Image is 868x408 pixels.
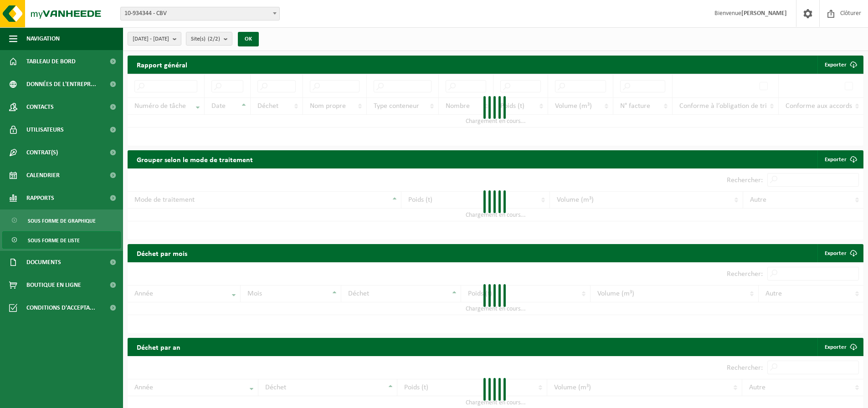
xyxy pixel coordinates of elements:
button: Site(s)(2/2) [186,32,232,46]
h2: Grouper selon le mode de traitement [128,150,262,168]
h2: Déchet par mois [128,244,196,262]
span: Contrat(s) [26,141,58,164]
span: [DATE] - [DATE] [133,32,169,46]
h2: Rapport général [128,56,196,74]
a: Exporter [817,150,863,168]
button: OK [238,32,259,46]
span: Tableau de bord [26,50,76,73]
span: Rapports [26,187,54,209]
span: Utilisateurs [26,118,64,141]
span: Conditions d'accepta... [26,296,95,319]
span: Sous forme de graphique [28,212,96,229]
span: Calendrier [26,164,60,187]
span: 10-934344 - CBV [120,7,280,20]
button: Exporter [817,56,863,74]
button: [DATE] - [DATE] [128,32,181,46]
span: Navigation [26,27,60,50]
count: (2/2) [208,36,220,42]
a: Exporter [817,338,863,356]
span: Sous forme de liste [28,232,80,249]
strong: [PERSON_NAME] [741,10,787,17]
h2: Déchet par an [128,338,190,356]
span: 10-934344 - CBV [121,7,279,20]
a: Sous forme de graphique [2,212,121,229]
span: Données de l'entrepr... [26,73,96,96]
span: Documents [26,251,61,274]
a: Sous forme de liste [2,231,121,249]
span: Contacts [26,96,54,118]
span: Boutique en ligne [26,274,81,296]
span: Site(s) [191,32,220,46]
a: Exporter [817,244,863,262]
